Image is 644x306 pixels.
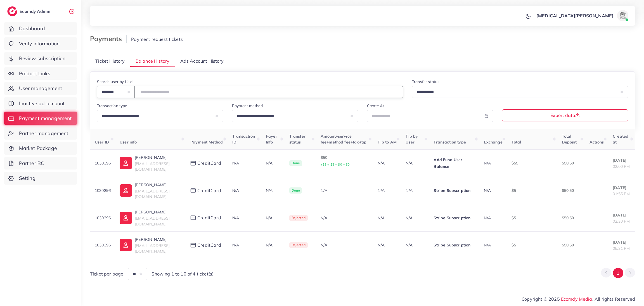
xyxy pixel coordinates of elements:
a: Market Package [4,142,77,155]
span: Verify information [19,40,60,47]
a: Partner BC [4,157,77,170]
span: Payment request tickets [131,36,183,42]
span: N/A [484,161,491,166]
p: 1030396 [95,215,111,221]
img: ic-user-info.36bf1079.svg [120,184,132,197]
span: Transaction type [434,140,466,145]
span: 01:55 PM [613,191,630,196]
ul: Pagination [601,268,635,278]
p: N/A [406,215,425,221]
span: $5 [512,188,516,193]
span: Product Links [19,70,50,77]
p: [DATE] [613,157,630,164]
span: Partner BC [19,160,44,167]
span: , All rights Reserved [592,296,635,302]
p: N/A [378,242,397,248]
span: Export data [550,113,580,117]
span: N/A [484,243,491,248]
p: N/A [378,160,397,166]
button: Export data [502,109,628,121]
p: Stripe Subscription [434,242,475,248]
span: [EMAIL_ADDRESS][DOMAIN_NAME] [135,161,170,172]
img: ic-user-info.36bf1079.svg [120,212,132,224]
div: N/A [321,188,369,193]
span: Total [512,140,521,145]
span: creditCard [197,242,221,248]
p: N/A [406,187,425,194]
span: Payer Info [266,134,277,144]
h2: Ecomdy Admin [20,9,52,14]
a: logoEcomdy Admin [7,6,52,16]
a: Inactive ad account [4,97,77,110]
span: 02:30 PM [613,219,630,224]
button: Go to page 1 [613,268,623,278]
p: N/A [266,160,280,166]
span: $5 [512,243,516,248]
p: [DATE] [613,212,630,218]
p: Stripe Subscription [434,187,475,194]
div: N/A [321,215,369,221]
p: [PERSON_NAME] [135,182,181,188]
img: payment [190,161,196,166]
span: N/A [232,188,239,193]
span: creditCard [197,187,221,194]
p: Add Fund User Balance [434,156,475,170]
span: Transfer status [289,134,306,144]
img: ic-user-info.36bf1079.svg [120,239,132,251]
label: Search user by field [97,79,132,84]
a: Ecomdy Media [561,296,592,302]
span: [EMAIL_ADDRESS][DOMAIN_NAME] [135,216,170,226]
span: Ads Account History [180,58,224,64]
p: 1030396 [95,242,111,248]
a: User management [4,82,77,95]
p: Stripe Subscription [434,215,475,221]
span: Ticket History [95,58,125,64]
span: User management [19,85,62,92]
p: N/A [266,187,280,194]
span: Exchange [484,140,502,145]
p: N/A [378,187,397,194]
p: N/A [378,215,397,221]
label: Transaction type [97,103,127,109]
div: N/A [321,242,369,248]
span: Market Package [19,145,57,152]
a: Verify information [4,37,77,50]
span: Dashboard [19,25,45,32]
span: creditCard [197,160,221,166]
span: N/A [484,215,491,220]
span: User ID [95,140,109,145]
p: $50 [321,154,369,168]
label: Payment method [232,103,263,109]
span: Inactive ad account [19,100,65,107]
span: Amount+service fee+method fee+tax+tip [321,134,367,144]
small: +$3 + $2 + $0 + $0 [321,163,350,166]
span: Payment management [19,115,72,122]
a: Review subscription [4,52,77,65]
span: creditCard [197,215,221,221]
a: Partner management [4,127,77,140]
span: N/A [232,243,239,248]
p: [DATE] [613,239,630,246]
span: Done [289,160,302,166]
img: ic-user-info.36bf1079.svg [120,157,132,169]
span: N/A [232,215,239,220]
label: Transfer status [412,79,439,84]
p: [PERSON_NAME] [135,236,181,243]
span: Rejected [289,242,308,248]
span: Balance History [136,58,169,64]
p: N/A [406,242,425,248]
span: Total Deposit [562,134,577,144]
p: $50.50 [562,242,581,248]
span: N/A [232,161,239,166]
p: N/A [266,242,280,248]
img: payment [190,243,196,248]
h3: Payments [90,35,127,43]
img: logo [7,6,17,16]
p: N/A [266,215,280,221]
span: Ticket per page [90,271,123,277]
span: [EMAIL_ADDRESS][DOMAIN_NAME] [135,243,170,254]
p: 1030396 [95,187,111,194]
span: N/A [484,188,491,193]
a: Setting [4,172,77,185]
span: Tip to AM [378,140,396,145]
